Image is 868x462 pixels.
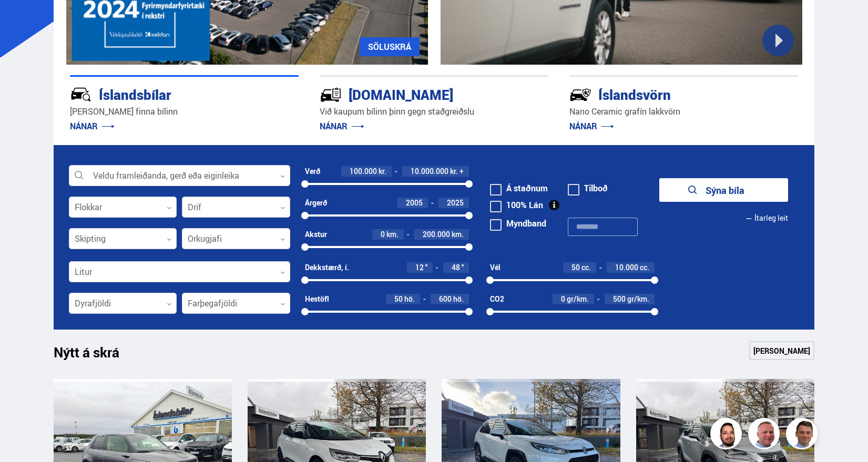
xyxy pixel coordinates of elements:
[415,262,424,272] span: 12
[320,120,364,132] a: NÁNAR
[404,295,415,303] span: hö.
[386,230,399,239] span: km.
[788,419,819,451] img: FbJEzSuNWCJXmdc-.webp
[447,198,464,208] span: 2025
[320,84,342,106] img: tr5P-W3DuiFaO7aO.svg
[425,263,427,272] span: ''
[411,166,448,176] span: 10.000.000
[490,201,543,209] label: 100% Lán
[439,294,452,304] span: 600
[490,219,546,228] label: Myndband
[571,262,580,272] span: 50
[659,178,788,202] button: Sýna bíla
[627,295,649,303] span: gr/km.
[450,167,458,176] span: kr.
[567,295,589,303] span: gr/km.
[381,229,385,239] span: 0
[749,341,814,360] a: [PERSON_NAME]
[70,120,115,132] a: NÁNAR
[746,207,788,230] button: Ítarleg leit
[453,295,464,303] span: hö.
[569,85,761,103] div: Íslandsvörn
[70,84,92,106] img: JRvxyua_JYH6wB4c.svg
[305,263,349,272] div: Dekkstærð, í.
[569,106,798,118] p: Nano Ceramic grafín lakkvörn
[569,120,614,132] a: NÁNAR
[320,85,511,103] div: [DOMAIN_NAME]
[70,106,299,118] p: [PERSON_NAME] finna bílinn
[459,167,464,176] span: +
[406,198,423,208] span: 2005
[581,263,591,272] span: cc.
[615,262,638,272] span: 10.000
[712,419,743,451] img: nhp88E3Fdnt1Opn2.png
[750,419,781,451] img: siFngHWaQ9KaOqBr.png
[54,344,138,366] h1: Nýtt á skrá
[490,263,501,272] div: Vél
[490,295,504,303] div: CO2
[569,84,591,106] img: -Svtn6bYgwAsiwNX.svg
[305,167,320,176] div: Verð
[613,294,626,304] span: 500
[305,230,327,239] div: Akstur
[490,184,548,192] label: Á staðnum
[350,166,377,176] span: 100.000
[379,167,386,176] span: kr.
[640,263,649,272] span: cc.
[452,262,460,272] span: 48
[8,4,40,36] button: Opna LiveChat spjallviðmót
[462,263,464,272] span: ''
[70,85,261,103] div: Íslandsbílar
[423,229,450,239] span: 200.000
[452,230,464,239] span: km.
[394,294,403,304] span: 50
[360,37,420,56] a: SÖLUSKRÁ
[320,106,548,118] p: Við kaupum bílinn þinn gegn staðgreiðslu
[561,294,565,304] span: 0
[568,184,608,192] label: Tilboð
[305,199,327,207] div: Árgerð
[305,295,329,303] div: Hestöfl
